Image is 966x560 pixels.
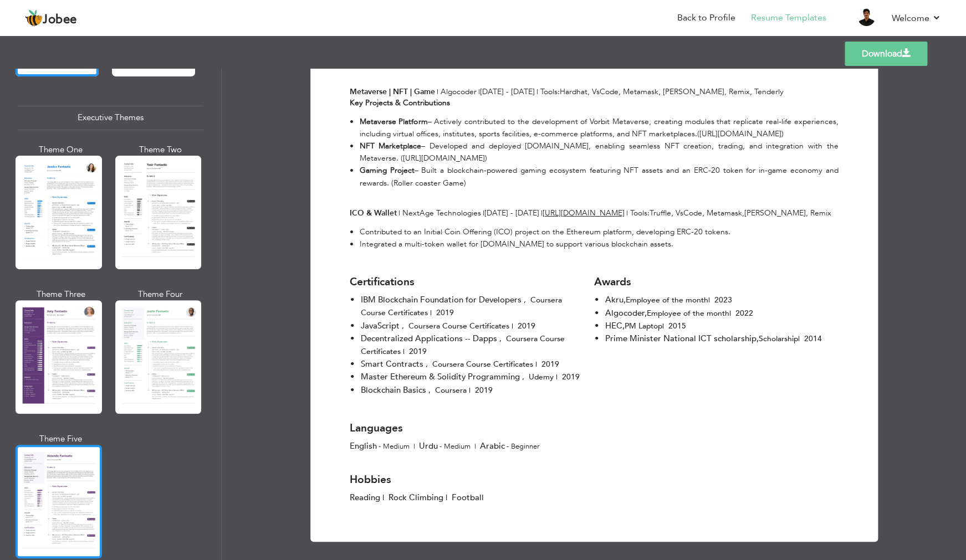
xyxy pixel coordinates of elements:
span: Prime Minister National ICT scholarship [605,333,757,344]
div: Languages [350,421,832,436]
span: | [474,441,476,451]
p: – Developed and deployed [DOMAIN_NAME], enabling seamless NFT creation, trading, and integration ... [359,140,838,165]
span: | [446,492,447,503]
span: , [622,320,625,331]
span: IBM Blockchain Foundation for Developers [361,294,522,305]
span: , Coursera Course Certificates [361,333,565,357]
span: Employee of the month [647,308,729,318]
span: - Medium [439,441,471,451]
span: Master Ethereum & Solidity Programming [361,371,520,382]
span: , [623,294,626,305]
span: - Medium [379,441,410,451]
span: English [350,440,377,451]
span: - Beginner [507,441,539,451]
div: Executive Themes [18,106,203,130]
a: Jobee [25,9,77,27]
span: , [757,333,759,344]
span: Blockchain Basics [361,384,426,395]
img: jobee.io [25,9,43,27]
a: Resume Templates [751,12,826,24]
span: | 2022 [729,308,753,318]
span: | 2019 [512,321,535,331]
span: Truffle, VsCode, Metamask,[PERSON_NAME], Remix [650,208,831,218]
span: | Tools: [626,208,831,218]
span: | 2023 [708,295,732,305]
strong: Gaming Project [359,165,414,176]
div: Theme Two [117,144,204,156]
div: Certifications [350,275,587,290]
a: [URL][DOMAIN_NAME] [543,208,625,218]
span: Awards [594,275,631,289]
strong: Metaverse Platform [359,116,427,127]
a: Back to Profile [677,12,735,24]
span: | [382,492,384,503]
span: | [483,208,484,218]
p: – Actively contributed to the development of Vorbit Metaverse, creating modules that replicate re... [359,116,838,140]
span: | [478,86,480,97]
div: Hobbies [350,472,832,487]
div: Theme Four [117,289,204,300]
span: Urdu [419,440,438,451]
span: Scholarship [759,333,798,344]
span: HEC [605,320,622,331]
div: Theme One [18,144,104,156]
span: Reading [350,492,389,503]
span: Employee of the month [626,295,708,305]
span: | 2019 [535,359,559,369]
span: Metaverse | NFT | Game [350,86,435,97]
a: Welcome [892,12,941,25]
span: Jobee [43,14,77,26]
span: Arabic [480,440,505,451]
span: | 2019 [469,385,493,395]
span: , [645,307,647,318]
div: Theme Three [18,289,104,300]
span: Rock Climbing [389,492,452,503]
span: | Algocoder [437,86,477,97]
span: | 2019 [403,346,427,357]
span: [DATE] - [DATE] [483,208,539,218]
strong: NFT Marketplace [359,141,421,151]
p: Integrated a multi-token wallet for [DOMAIN_NAME] to support various blockchain assets. [359,238,730,250]
span: , Coursera Course Certificates [426,359,533,369]
span: , Coursera Course Certificates [402,321,509,331]
span: | 2015 [662,321,686,331]
span: | NextAge Technologies [398,208,481,218]
span: | Tools: [536,86,784,97]
img: Profile Img [857,8,875,26]
span: | 2019 [430,307,454,318]
span: Football [452,492,484,503]
span: | 2019 [556,372,580,382]
div: Theme Five [18,433,104,445]
a: Download [845,42,927,66]
span: Akru [605,294,623,305]
span: | [413,441,415,451]
span: , Udemy [522,372,554,382]
span: | 2014 [798,333,822,344]
span: Algocoder [605,307,645,318]
p: – Built a blockchain-powered gaming ecosystem featuring NFT assets and an ERC-20 token for in-gam... [359,165,838,189]
strong: Key Projects & Contributions [350,97,450,108]
span: Smart Contracts [361,358,423,369]
span: , Coursera [428,385,467,395]
span: | [541,208,625,218]
span: PM Laptop [625,321,662,331]
span: JavaScript [361,320,400,331]
p: Contributed to an Initial Coin Offering (ICO) project on the Ethereum platform, developing ERC-20... [359,226,730,238]
span: Decentralized Applications -- Dapps [361,333,497,344]
span: ICO & Wallet [350,208,397,218]
span: [DATE] - [DATE] [478,86,535,97]
span: Hardhat, VsCode, Metamask, [PERSON_NAME], Remix, Tenderly [560,86,784,97]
